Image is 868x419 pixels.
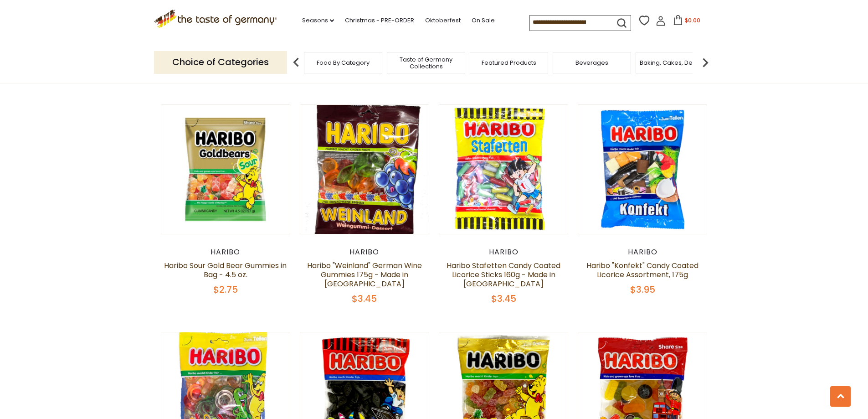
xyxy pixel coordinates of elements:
[578,105,707,234] img: Haribo
[685,16,700,24] span: $0.00
[154,51,287,73] p: Choice of Categories
[439,248,569,257] div: Haribo
[302,16,334,26] a: Seasons
[164,260,287,280] a: Haribo Sour Gold Bear Gummies in Bag - 4.5 oz.
[668,15,706,29] button: $0.00
[439,105,568,234] img: Haribo
[345,16,414,26] a: Christmas - PRE-ORDER
[586,260,699,280] a: Haribo "Konfekt" Candy Coated Licorice Assortment, 175g
[161,248,291,257] div: Haribo
[491,292,516,305] span: $3.45
[630,283,655,296] span: $3.95
[447,260,560,289] a: Haribo Stafetten Candy Coated Licorice Sticks 160g - Made in [GEOGRAPHIC_DATA]
[307,260,422,289] a: Haribo "Weinland" German Wine Gummies 175g - Made in [GEOGRAPHIC_DATA]
[317,59,370,66] a: Food By Category
[472,16,495,26] a: On Sale
[300,105,429,234] img: Haribo
[578,248,708,257] div: Haribo
[696,53,714,72] img: next arrow
[482,59,536,66] a: Featured Products
[575,59,608,66] a: Beverages
[352,292,377,305] span: $3.45
[287,53,305,72] img: previous arrow
[640,59,710,66] a: Baking, Cakes, Desserts
[425,16,461,26] a: Oktoberfest
[213,283,238,296] span: $2.75
[390,56,462,70] a: Taste of Germany Collections
[300,248,430,257] div: Haribo
[161,105,290,234] img: Haribo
